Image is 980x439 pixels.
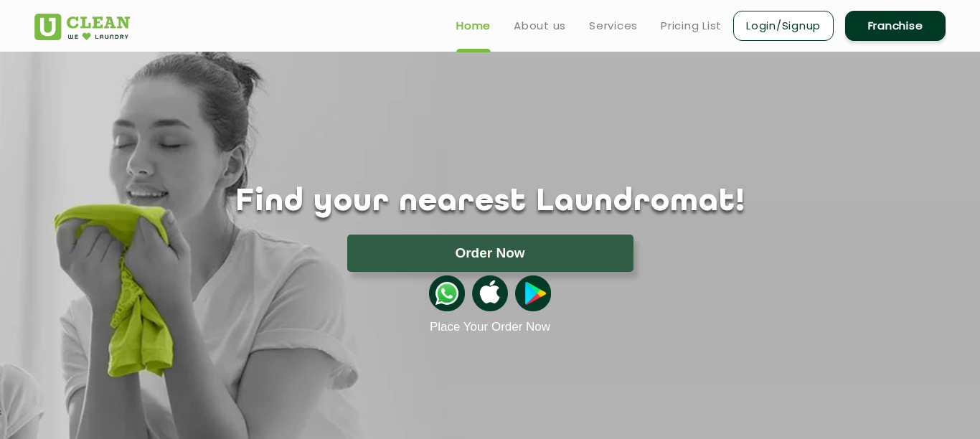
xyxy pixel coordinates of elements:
[430,320,550,334] a: Place Your Order Now
[661,17,722,34] a: Pricing List
[34,14,130,40] img: UClean Laundry and Dry Cleaning
[733,11,834,41] a: Login/Signup
[456,17,491,34] a: Home
[429,275,465,311] img: whatsappicon.png
[589,17,638,34] a: Services
[472,275,508,311] img: apple-icon.png
[347,235,633,272] button: Order Now
[515,275,551,311] img: playstoreicon.png
[24,184,956,220] h1: Find your nearest Laundromat!
[845,11,946,41] a: Franchise
[514,17,566,34] a: About us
